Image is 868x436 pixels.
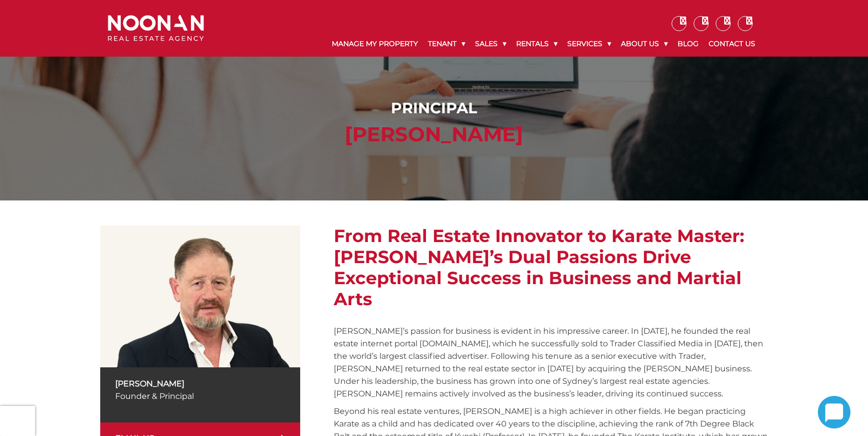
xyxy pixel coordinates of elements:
[115,377,286,390] p: [PERSON_NAME]
[423,31,470,57] a: Tenant
[511,31,562,57] a: Rentals
[616,31,673,57] a: About Us
[334,325,768,400] p: [PERSON_NAME]’s passion for business is evident in his impressive career. In [DATE], he founded t...
[470,31,511,57] a: Sales
[110,122,758,146] h2: [PERSON_NAME]
[704,31,760,57] a: Contact Us
[110,99,758,117] h1: Principal
[673,31,704,57] a: Blog
[327,31,423,57] a: Manage My Property
[334,226,768,310] h2: From Real Estate Innovator to Karate Master: [PERSON_NAME]’s Dual Passions Drive Exceptional Succ...
[115,390,286,402] p: Founder & Principal
[100,226,301,367] img: Michael Noonan
[562,31,616,57] a: Services
[108,15,204,42] img: Noonan Real Estate Agency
